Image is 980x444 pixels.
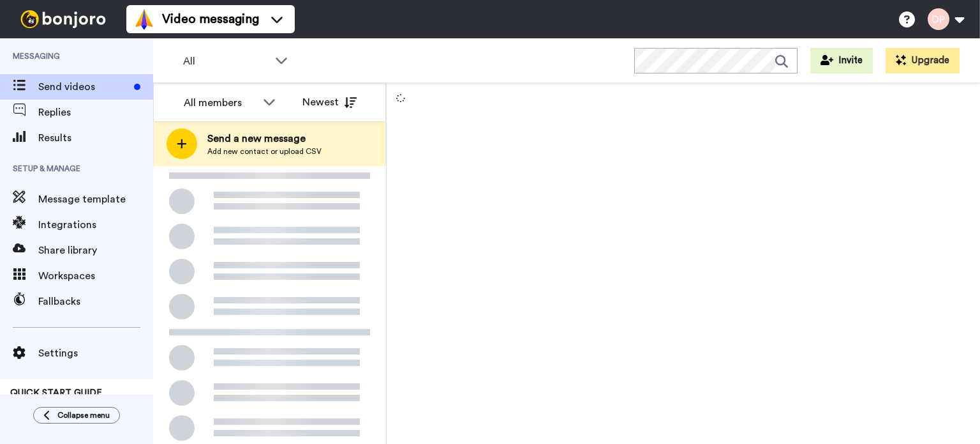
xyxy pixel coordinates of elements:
span: Workspaces [38,268,153,284]
button: Newest [293,89,366,115]
span: All [183,54,269,69]
span: Replies [38,105,153,120]
span: QUICK START GUIDE [10,388,102,397]
img: vm-color.svg [134,9,154,29]
span: Send a new message [207,131,322,146]
span: Settings [38,346,153,361]
span: Results [38,130,153,146]
span: Message template [38,192,153,207]
span: Send videos [38,79,129,95]
span: Video messaging [162,10,259,28]
span: Share library [38,243,153,258]
button: Invite [810,48,873,73]
span: Collapse menu [57,410,110,420]
button: Collapse menu [33,407,120,424]
img: bj-logo-header-white.svg [15,10,111,28]
button: Upgrade [886,48,960,73]
span: Integrations [38,217,153,233]
span: Add new contact or upload CSV [207,146,322,157]
span: Fallbacks [38,294,153,309]
div: All members [184,95,256,111]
